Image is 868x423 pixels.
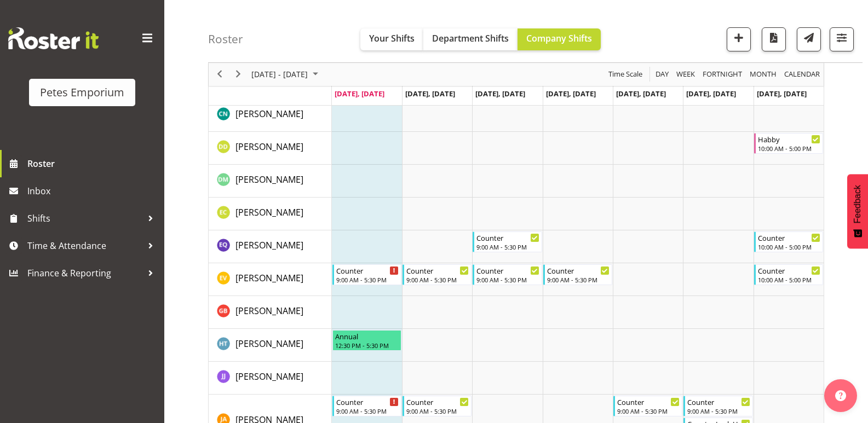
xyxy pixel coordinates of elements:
div: 10:00 AM - 5:00 PM [758,242,820,251]
span: Feedback [853,185,863,223]
img: Rosterit website logo [8,27,99,49]
span: calendar [783,68,821,82]
div: Counter [476,265,539,276]
div: Counter [547,265,610,276]
div: Eva Vailini"s event - Counter Begin From Wednesday, August 13, 2025 at 9:00:00 AM GMT+12:00 Ends ... [473,264,542,285]
div: Counter [406,265,469,276]
div: Eva Vailini"s event - Counter Begin From Sunday, August 17, 2025 at 10:00:00 AM GMT+12:00 Ends At... [754,264,823,285]
div: Counter [336,265,399,276]
div: next period [229,63,248,86]
td: Danielle Donselaar resource [209,132,332,165]
div: Esperanza Querido"s event - Counter Begin From Sunday, August 17, 2025 at 10:00:00 AM GMT+12:00 E... [754,231,823,252]
div: Counter [476,232,539,243]
span: Roster [27,155,159,172]
a: [PERSON_NAME] [235,304,303,317]
div: Eva Vailini"s event - Counter Begin From Tuesday, August 12, 2025 at 9:00:00 AM GMT+12:00 Ends At... [403,264,472,285]
div: Helena Tomlin"s event - Annual Begin From Monday, August 11, 2025 at 12:30:00 PM GMT+12:00 Ends A... [332,330,401,351]
div: 10:00 AM - 5:00 PM [758,275,820,284]
td: Helena Tomlin resource [209,329,332,362]
a: [PERSON_NAME] [235,239,303,252]
div: 9:00 AM - 5:30 PM [336,275,399,284]
div: Eva Vailini"s event - Counter Begin From Thursday, August 14, 2025 at 9:00:00 AM GMT+12:00 Ends A... [543,264,612,285]
div: 9:00 AM - 5:30 PM [406,407,469,415]
span: [PERSON_NAME] [235,108,303,120]
a: [PERSON_NAME] [235,173,303,186]
span: [PERSON_NAME] [235,141,303,153]
div: Jeseryl Armstrong"s event - Counter Begin From Monday, August 11, 2025 at 9:00:00 AM GMT+12:00 En... [332,396,401,416]
button: Send a list of all shifts for the selected filtered period to all rostered employees. [797,27,821,51]
button: Filter Shifts [830,27,854,51]
span: Fortnight [702,68,743,82]
button: August 2025 [250,68,323,82]
span: Shifts [27,210,142,227]
button: Time Scale [607,68,645,82]
td: Eva Vailini resource [209,263,332,296]
td: Janelle Jonkers resource [209,362,332,395]
td: Emma Croft resource [209,198,332,230]
button: Next [231,68,246,82]
button: Timeline Day [654,68,671,82]
div: Counter [406,396,469,407]
span: [DATE], [DATE] [405,89,455,98]
span: [DATE], [DATE] [616,89,666,98]
div: 12:30 PM - 5:30 PM [335,341,399,350]
div: 9:00 AM - 5:30 PM [547,275,610,284]
a: [PERSON_NAME] [235,370,303,383]
span: [PERSON_NAME] [235,239,303,251]
span: Day [654,68,670,82]
span: Time & Attendance [27,237,142,254]
div: Counter [617,396,680,407]
h4: Roster [208,33,243,45]
span: Month [749,68,778,82]
div: Counter [687,396,750,407]
span: Company Shifts [526,32,592,44]
div: Esperanza Querido"s event - Counter Begin From Wednesday, August 13, 2025 at 9:00:00 AM GMT+12:00... [473,231,542,252]
div: August 11 - 17, 2025 [248,63,325,86]
td: David McAuley resource [209,165,332,198]
div: Jeseryl Armstrong"s event - Counter Begin From Tuesday, August 12, 2025 at 9:00:00 AM GMT+12:00 E... [403,396,472,416]
span: [DATE], [DATE] [475,89,525,98]
div: Habby [758,134,820,144]
td: Esperanza Querido resource [209,230,332,263]
span: [PERSON_NAME] [235,206,303,218]
span: Week [675,68,696,82]
a: [PERSON_NAME] [235,271,303,285]
span: [PERSON_NAME] [235,173,303,186]
span: [DATE] - [DATE] [250,68,309,82]
button: Your Shifts [360,28,423,50]
td: Christine Neville resource [209,99,332,132]
span: Time Scale [607,68,643,82]
div: Counter [336,396,399,407]
img: help-xxl-2.png [835,390,846,401]
span: [DATE], [DATE] [546,89,596,98]
button: Department Shifts [423,28,518,50]
button: Company Shifts [518,28,601,50]
button: Month [783,68,822,82]
button: Timeline Week [675,68,697,82]
span: [PERSON_NAME] [235,305,303,317]
span: Your Shifts [369,32,415,44]
div: previous period [210,63,229,86]
div: 10:00 AM - 5:00 PM [758,144,820,153]
button: Add a new shift [727,27,751,51]
div: Jeseryl Armstrong"s event - Counter Begin From Saturday, August 16, 2025 at 9:00:00 AM GMT+12:00 ... [683,396,752,416]
div: 9:00 AM - 5:30 PM [476,242,539,251]
span: [DATE], [DATE] [686,89,736,98]
span: Finance & Reporting [27,265,142,281]
span: [DATE], [DATE] [757,89,807,98]
div: Eva Vailini"s event - Counter Begin From Monday, August 11, 2025 at 9:00:00 AM GMT+12:00 Ends At ... [332,264,401,285]
div: 9:00 AM - 5:30 PM [687,407,750,415]
a: [PERSON_NAME] [235,140,303,153]
div: Annual [335,331,399,341]
td: Gillian Byford resource [209,296,332,329]
button: Fortnight [701,68,744,82]
button: Feedback - Show survey [847,174,868,248]
span: [DATE], [DATE] [335,89,384,98]
div: 9:00 AM - 5:30 PM [406,275,469,284]
button: Download a PDF of the roster according to the set date range. [762,27,786,51]
span: Department Shifts [432,32,509,44]
span: [PERSON_NAME] [235,370,303,383]
div: Counter [758,232,820,243]
a: [PERSON_NAME] [235,107,303,120]
span: [PERSON_NAME] [235,272,303,284]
